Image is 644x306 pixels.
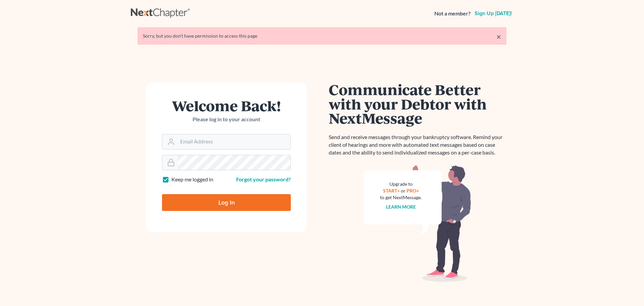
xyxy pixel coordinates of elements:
a: Sign up [DATE]! [473,11,513,16]
h1: Communicate Better with your Debtor with NextMessage [329,82,506,125]
a: START+ [383,188,400,193]
label: Keep me logged in [171,176,213,183]
p: Send and receive messages through your bankruptcy software. Remind your client of hearings and mo... [329,133,506,157]
span: or [401,188,406,193]
a: Forgot your password? [236,176,291,182]
h1: Welcome Back! [162,98,291,113]
div: Upgrade to [380,181,422,187]
img: nextmessage_bg-59042aed3d76b12b5cd301f8e5b87938c9018125f34e5fa2b7a6b67550977c72.svg [364,165,471,282]
p: Please log in to your account [162,116,291,123]
a: Learn more [386,204,416,210]
input: Email Address [177,134,290,149]
a: PRO+ [407,188,419,193]
div: Sorry, but you don't have permission to access this page [143,33,501,39]
input: Log In [162,194,291,211]
a: × [496,33,501,41]
div: to get NextMessage. [380,194,422,201]
strong: Not a member? [434,10,471,17]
